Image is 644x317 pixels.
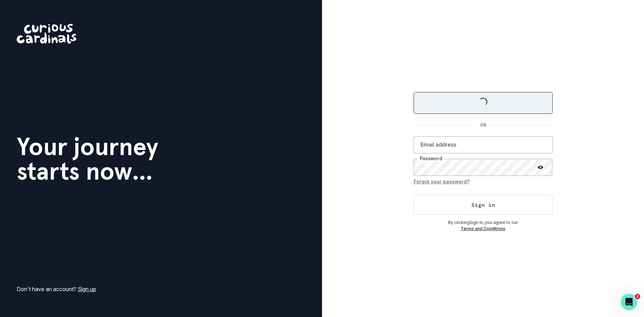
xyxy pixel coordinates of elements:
[414,220,553,226] p: By clicking Sign In , you agree to our
[476,122,490,128] p: OR
[17,24,76,44] img: Curious Cardinals Logo
[621,294,637,310] iframe: Intercom live chat
[461,226,505,231] a: Terms and Conditions
[414,92,553,114] button: Sign in with Google (GSuite)
[414,176,470,187] button: Forgot your password?
[17,285,96,293] p: Don't have an account?
[414,195,553,215] button: Sign in
[17,134,158,183] h1: Your journey starts now...
[78,286,96,292] a: Sign up
[635,294,640,299] span: 2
